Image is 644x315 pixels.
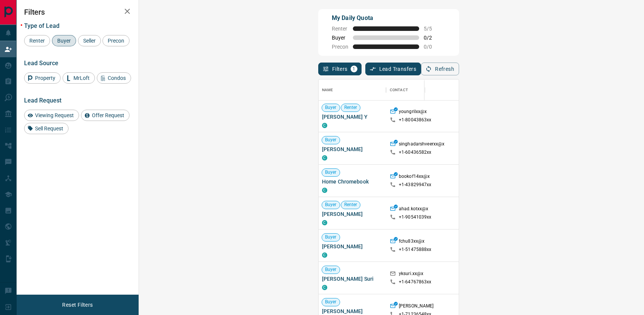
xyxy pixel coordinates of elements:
[322,104,340,111] span: Buyer
[55,38,73,44] span: Buyer
[351,66,357,72] span: 1
[322,155,327,161] div: condos.ca
[332,35,348,41] span: Buyer
[57,298,98,311] button: Reset Filters
[424,26,440,32] span: 5 / 5
[32,112,76,118] span: Viewing Request
[24,110,79,121] div: Viewing Request
[332,44,348,50] span: Precon
[24,60,58,67] span: Lead Source
[322,266,340,273] span: Buyer
[322,299,340,305] span: Buyer
[322,252,327,258] div: condos.ca
[399,117,432,123] p: +1- 80043863xx
[322,123,327,128] div: condos.ca
[102,35,130,46] div: Precon
[390,80,408,101] div: Contact
[341,104,360,111] span: Renter
[399,173,430,181] p: bookof14xx@x
[341,202,360,208] span: Renter
[32,125,66,132] span: Sell Request
[24,35,50,46] div: Renter
[421,63,459,75] button: Refresh
[399,141,444,149] p: singhadarshveerxx@x
[24,8,131,17] h2: Filters
[322,169,340,176] span: Buyer
[322,243,382,250] span: [PERSON_NAME]
[89,112,127,118] span: Offer Request
[399,271,423,278] p: yksuri.xx@x
[52,35,76,46] div: Buyer
[24,72,61,84] div: Property
[318,80,386,101] div: Name
[81,110,130,121] div: Offer Request
[399,109,427,116] p: youngrilxx@x
[78,35,101,46] div: Seller
[332,26,348,32] span: Renter
[399,303,434,311] p: [PERSON_NAME]
[399,246,432,253] p: +1- 51475888xx
[322,188,327,193] div: condos.ca
[322,307,382,315] span: [PERSON_NAME]
[332,14,440,23] p: My Daily Quota
[322,202,340,208] span: Buyer
[322,285,327,290] div: condos.ca
[24,123,69,134] div: Sell Request
[322,275,382,283] span: [PERSON_NAME] Suri
[318,63,362,75] button: Filters1
[322,145,382,153] span: [PERSON_NAME]
[322,137,340,143] span: Buyer
[424,35,440,41] span: 0 / 2
[322,220,327,225] div: condos.ca
[322,113,382,121] span: [PERSON_NAME] Y
[424,44,440,50] span: 0 / 0
[32,75,58,81] span: Property
[399,149,432,156] p: +1- 60436582xx
[365,63,421,75] button: Lead Transfers
[399,279,432,285] p: +1- 64767863xx
[27,38,47,44] span: Renter
[97,72,131,84] div: Condos
[322,80,333,101] div: Name
[386,80,446,101] div: Contact
[399,206,429,214] p: ahad.kotxx@x
[63,72,95,84] div: MrLoft
[399,182,432,188] p: +1- 43829947xx
[105,75,128,81] span: Condos
[322,234,340,240] span: Buyer
[399,214,432,220] p: +1- 90541039xx
[24,22,60,29] span: Type of Lead
[81,38,98,44] span: Seller
[24,97,61,104] span: Lead Request
[71,75,92,81] span: MrLoft
[399,238,424,246] p: fchu83xx@x
[322,178,382,185] span: Home Chromebook
[105,38,127,44] span: Precon
[322,210,382,218] span: [PERSON_NAME]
